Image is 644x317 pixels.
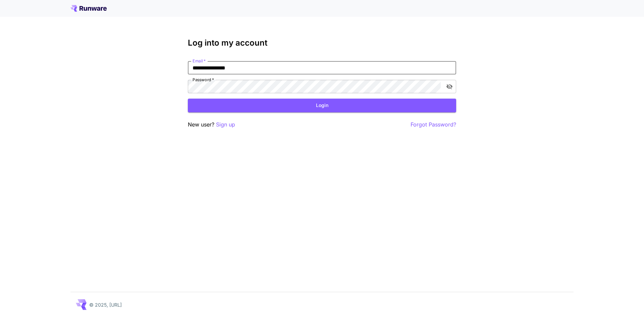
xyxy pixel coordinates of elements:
label: Password [193,77,214,83]
button: Forgot Password? [411,120,456,129]
button: Login [188,99,456,112]
h3: Log into my account [188,38,456,48]
button: Sign up [216,120,235,129]
label: Email [193,58,206,64]
p: © 2025, [URL] [89,301,122,308]
p: New user? [188,120,235,129]
button: toggle password visibility [443,81,455,93]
